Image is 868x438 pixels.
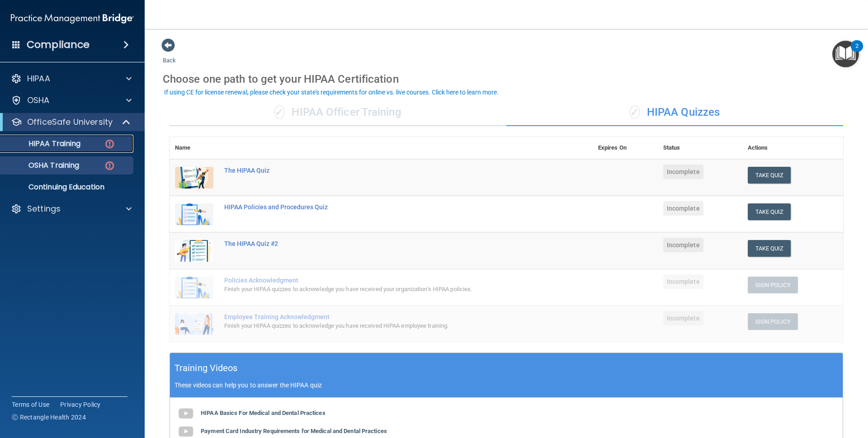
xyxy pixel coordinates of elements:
[27,38,90,51] h4: Compliance
[164,89,499,95] div: If using CE for license renewal, please check your state's requirements for online vs. live cours...
[11,117,131,127] a: OfficeSafe University
[201,410,325,416] b: HIPAA Basics For Medical and Dental Practices
[748,167,791,184] button: Take Quiz
[11,95,132,106] a: OSHA
[663,165,703,179] span: Incomplete
[224,240,547,247] div: The HIPAA Quiz #2
[663,238,703,252] span: Incomplete
[832,41,859,67] button: Open Resource Center, 2 new notifications
[748,313,798,330] button: Sign Policy
[12,400,49,409] a: Terms of Use
[224,203,547,211] div: HIPAA Policies and Procedures Quiz
[274,105,284,119] span: ✓
[742,137,843,159] th: Actions
[224,277,547,284] div: Policies Acknowledgment
[593,137,658,159] th: Expires On
[6,183,129,192] p: Continuing Education
[177,405,195,423] img: gray_youtube_icon.38fcd6cc.png
[663,274,703,289] span: Incomplete
[506,99,843,126] div: HIPAA Quizzes
[855,46,859,58] div: 2
[163,46,176,64] a: Back
[163,88,500,97] button: If using CE for license renewal, please check your state's requirements for online vs. live cours...
[175,360,238,376] h5: Training Videos
[60,400,101,409] a: Privacy Policy
[27,95,50,106] p: OSHA
[175,381,838,389] p: These videos can help you to answer the HIPAA quiz
[170,137,219,159] th: Name
[630,105,640,119] span: ✓
[11,73,132,84] a: HIPAA
[104,160,115,171] img: danger-circle.6113f641.png
[224,167,547,174] div: The HIPAA Quiz
[748,240,791,257] button: Take Quiz
[663,201,703,216] span: Incomplete
[27,203,61,214] p: Settings
[170,99,506,126] div: HIPAA Officer Training
[11,9,134,28] img: PMB logo
[658,137,742,159] th: Status
[224,313,547,320] div: Employee Training Acknowledgment
[748,203,791,220] button: Take Quiz
[27,117,113,127] p: OfficeSafe University
[11,203,132,214] a: Settings
[12,413,86,422] span: Ⓒ Rectangle Health 2024
[163,66,850,92] div: Choose one path to get your HIPAA Certification
[6,139,80,148] p: HIPAA Training
[201,428,387,434] b: Payment Card Industry Requirements for Medical and Dental Practices
[104,138,115,150] img: danger-circle.6113f641.png
[663,311,703,325] span: Incomplete
[224,320,547,331] div: Finish your HIPAA quizzes to acknowledge you have received HIPAA employee training.
[27,73,50,84] p: HIPAA
[6,161,79,170] p: OSHA Training
[748,277,798,293] button: Sign Policy
[224,284,547,295] div: Finish your HIPAA quizzes to acknowledge you have received your organization’s HIPAA policies.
